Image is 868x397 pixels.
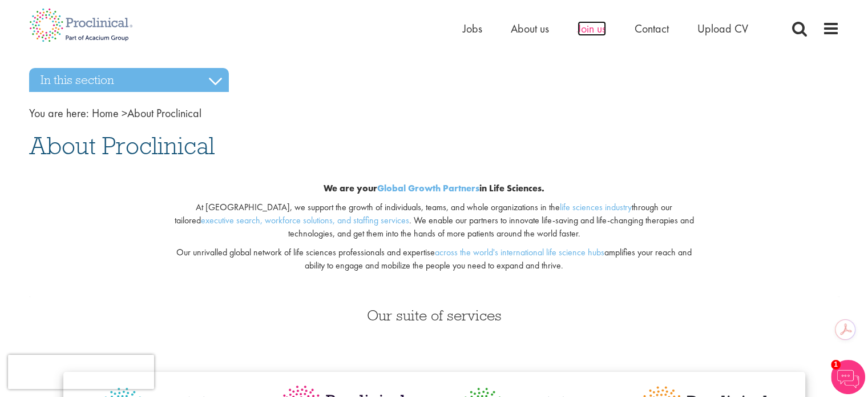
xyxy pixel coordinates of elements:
span: About Proclinical [29,130,215,161]
a: executive search, workforce solutions, and staffing services [200,214,409,226]
a: Jobs [463,21,482,36]
a: Contact [635,21,669,36]
span: About Proclinical [92,106,201,121]
a: breadcrumb link to Home [92,106,119,121]
span: > [122,106,127,121]
a: About us [511,21,549,36]
a: across the world's international life science hubs [435,246,604,258]
a: Global Growth Partners [377,182,479,194]
a: Upload CV [697,21,748,36]
span: You are here: [29,106,89,121]
h3: Our suite of services [29,308,839,323]
img: Chatbot [831,360,865,394]
p: At [GEOGRAPHIC_DATA], we support the growth of individuals, teams, and whole organizations in the... [167,201,701,240]
span: 1 [831,360,841,370]
p: Our unrivalled global network of life sciences professionals and expertise amplifies your reach a... [167,246,701,272]
a: life sciences industry [560,201,632,213]
b: We are your in Life Sciences. [324,182,544,194]
h3: In this section [29,68,229,92]
iframe: reCAPTCHA [8,355,154,389]
a: Join us [578,21,606,36]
